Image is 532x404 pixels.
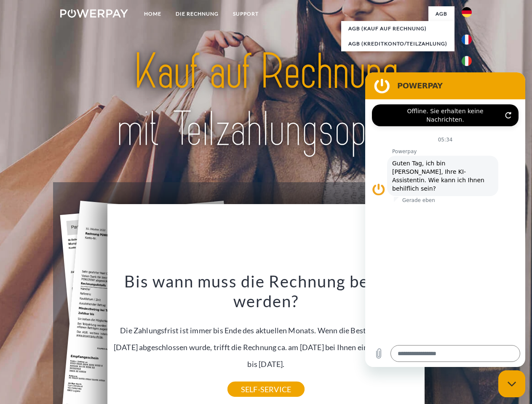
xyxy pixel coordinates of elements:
div: Die Zahlungsfrist ist immer bis Ende des aktuellen Monats. Wenn die Bestellung z.B. am [DATE] abg... [112,271,420,389]
img: title-powerpay_de.svg [80,40,452,161]
iframe: Messaging-Fenster [365,72,525,367]
a: AGB (Kreditkonto/Teilzahlung) [341,36,454,51]
h3: Bis wann muss die Rechnung bezahlt werden? [112,271,420,311]
img: de [462,7,472,17]
a: Home [137,6,168,21]
a: SELF-SERVICE [227,382,305,397]
iframe: Schaltfläche zum Öffnen des Messaging-Fensters; Konversation läuft [498,370,525,397]
img: it [462,56,472,66]
a: SUPPORT [226,6,266,21]
img: fr [462,35,472,45]
a: AGB (Kauf auf Rechnung) [341,21,454,36]
a: agb [428,6,454,21]
img: logo-powerpay-white.svg [60,9,128,18]
a: DIE RECHNUNG [168,6,226,21]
